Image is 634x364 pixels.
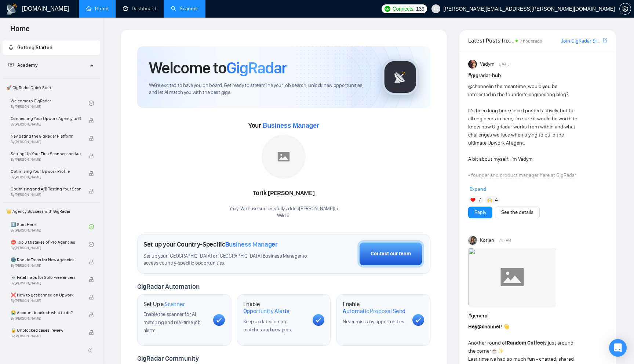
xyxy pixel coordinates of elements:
[11,334,81,338] span: By [PERSON_NAME]
[470,186,486,192] span: Expand
[480,60,495,68] span: Vadym
[11,309,81,316] span: 😭 Account blocked: what to do?
[226,58,287,78] span: GigRadar
[248,121,319,130] span: Your
[89,312,94,317] span: lock
[11,299,81,303] span: By [PERSON_NAME]
[343,307,405,315] span: Automatic Proposal Send
[86,6,108,12] a: homeHome
[603,37,607,44] a: export
[609,339,627,357] div: Open Intercom Messenger
[474,208,486,216] a: Reply
[8,62,37,68] span: Academy
[229,212,338,219] p: Wild 6 .
[11,185,81,193] span: Optimizing and A/B Testing Your Scanner for Better Results
[487,197,492,203] img: 🙌
[11,150,81,157] span: Setting Up Your First Scanner and Auto-Bidder
[468,207,492,218] button: Reply
[480,236,494,244] span: Korlan
[433,6,438,11] span: user
[468,312,607,320] h1: # general
[3,204,99,219] span: 👑 Agency Success with GigRadar
[143,311,200,334] span: Enable the scanner for AI matching and real-time job alerts.
[11,281,81,285] span: By [PERSON_NAME]
[229,205,338,219] div: Yaay! We have successfully added [PERSON_NAME] to
[357,240,424,267] button: Contact our team
[468,248,556,306] img: F09JWBR8KB8-Coffee%20chat%20round%202.gif
[477,324,500,330] span: @channel
[17,44,52,51] span: Getting Started
[143,253,312,267] span: Set up your [GEOGRAPHIC_DATA] or [GEOGRAPHIC_DATA] Business Manager to access country-specific op...
[164,301,185,308] span: Scanner
[243,318,292,333] span: Keep updated on top matches and new jobs.
[137,354,199,363] span: GigRadar Community
[416,5,424,13] span: 139
[11,219,89,235] a: 1️⃣ Start HereBy[PERSON_NAME]
[8,62,14,68] span: fund-projection-screen
[89,153,94,159] span: lock
[11,132,81,140] span: Navigating the GigRadar Platform
[89,277,94,282] span: lock
[11,175,81,179] span: By [PERSON_NAME]
[499,61,509,68] span: [DATE]
[11,115,81,122] span: Connecting Your Upwork Agency to GigRadar
[501,208,533,216] a: See the details
[171,6,198,12] a: searchScanner
[11,140,81,144] span: By [PERSON_NAME]
[89,171,94,176] span: lock
[262,135,306,179] img: placeholder.png
[470,197,475,203] img: ❤️
[89,242,94,247] span: check-circle
[495,196,498,204] span: 4
[137,283,199,291] span: GigRadar Automation
[89,136,94,141] span: lock
[123,6,156,12] a: dashboardDashboard
[89,259,94,265] span: lock
[11,256,81,263] span: 🌚 Rookie Traps for New Agencies
[491,348,498,354] span: ☕
[89,101,94,106] span: check-circle
[507,340,543,346] strong: Random Coffee
[468,83,490,90] span: @channel
[498,348,504,354] span: ✨
[89,224,94,229] span: check-circle
[371,250,411,258] div: Contact our team
[499,237,511,244] span: 7:57 AM
[468,324,502,330] strong: Hey !
[11,327,81,334] span: 🔓 Unblocked cases: review
[11,236,89,252] a: ⛔ Top 3 Mistakes of Pro AgenciesBy[PERSON_NAME]
[11,157,81,162] span: By [PERSON_NAME]
[343,301,407,315] h1: Enable
[11,274,81,281] span: ☠️ Fatal Traps for Solo Freelancers
[262,122,319,129] span: Business Manager
[89,295,94,300] span: lock
[468,36,513,45] span: Latest Posts from the GigRadar Community
[8,45,14,50] span: rocket
[620,6,631,12] span: setting
[11,316,81,321] span: By [PERSON_NAME]
[225,240,278,248] span: Business Manager
[11,291,81,299] span: ❌ How to get banned on Upwork
[468,83,579,301] div: in the meantime, would you be interested in the founder’s engineering blog? It’s been long time s...
[478,196,481,204] span: 7
[143,240,278,248] h1: Set up your Country-Specific
[561,37,601,45] a: Join GigRadar Slack Community
[89,189,94,194] span: lock
[468,72,607,80] h1: # gigradar-hub
[619,3,631,15] button: setting
[229,187,338,200] div: Torik [PERSON_NAME]
[143,301,185,308] h1: Set Up a
[343,318,405,325] span: Never miss any opportunities.
[17,62,37,68] span: Academy
[520,39,542,44] span: 7 hours ago
[243,301,307,315] h1: Enable
[468,236,477,245] img: Korlan
[11,193,81,197] span: By [PERSON_NAME]
[11,168,81,175] span: Optimizing Your Upwork Profile
[503,324,509,330] span: 👋
[3,80,99,95] span: 🚀 GigRadar Quick Start
[87,347,95,354] span: double-left
[6,3,18,15] img: logo
[89,118,94,123] span: lock
[149,58,287,78] h1: Welcome to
